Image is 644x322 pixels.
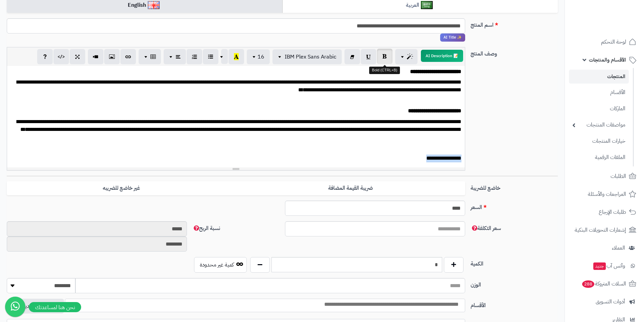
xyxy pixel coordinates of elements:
span: سعر التكلفة [471,224,501,232]
button: 📝 AI Description [421,50,463,62]
a: مواصفات المنتجات [569,118,629,132]
a: العملاء [569,240,640,256]
a: وآتس آبجديد [569,258,640,274]
span: الأقسام والمنتجات [589,55,626,65]
img: English [148,1,160,9]
span: نسبة الربح [192,224,220,232]
span: السلات المتروكة [581,279,626,289]
a: الطلبات [569,168,640,184]
label: السعر [468,201,560,211]
label: الكمية [468,257,560,268]
button: اضافة قسم جديد [9,299,64,314]
a: السلات المتروكة288 [569,276,640,292]
label: الوزن [468,278,560,289]
label: وصف المنتج [468,47,560,58]
label: اسم المنتج [468,18,560,29]
a: طلبات الإرجاع [569,204,640,220]
span: العملاء [612,243,625,253]
a: خيارات المنتجات [569,134,629,148]
span: المراجعات والأسئلة [588,189,626,199]
img: logo-2.png [598,19,638,33]
a: إشعارات التحويلات البنكية [569,222,640,238]
a: الملفات الرقمية [569,150,629,165]
a: المراجعات والأسئلة [569,186,640,202]
span: IBM Plex Sans Arabic [285,53,336,61]
label: الأقسام [468,299,560,309]
div: Bold (CTRL+B) [369,67,400,74]
a: المنتجات [569,70,629,84]
span: جديد [593,262,606,270]
img: العربية [421,1,433,9]
span: إشعارات التحويلات البنكية [575,225,626,235]
a: لوحة التحكم [569,34,640,50]
button: IBM Plex Sans Arabic [272,49,342,64]
button: 16 [247,49,270,64]
span: 288 [582,280,594,288]
span: طلبات الإرجاع [599,207,626,217]
label: غير خاضع للضريبه [7,181,236,195]
a: الماركات [569,101,629,116]
span: لوحة التحكم [601,37,626,47]
span: وآتس آب [593,261,625,271]
label: ضريبة القيمة المضافة [236,181,465,195]
label: خاضع للضريبة [468,181,560,192]
span: أدوات التسويق [596,297,625,306]
span: انقر لاستخدام رفيقك الذكي [440,33,465,42]
a: الأقسام [569,85,629,100]
span: الطلبات [611,171,626,181]
span: 16 [258,53,264,61]
a: أدوات التسويق [569,294,640,310]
